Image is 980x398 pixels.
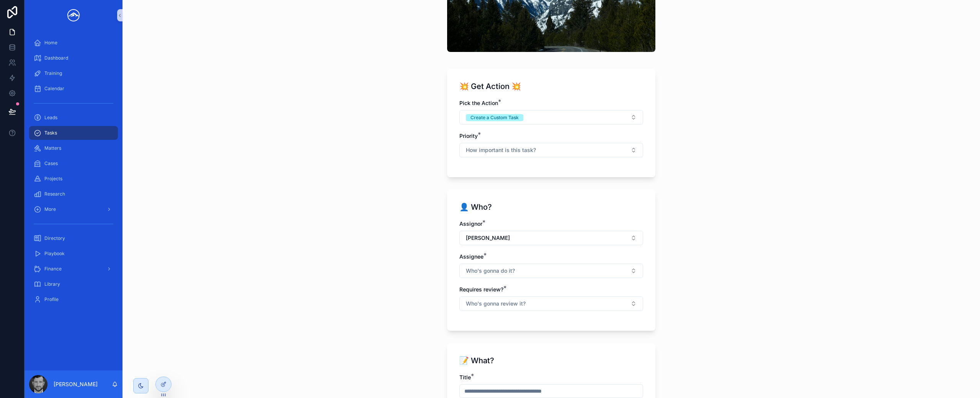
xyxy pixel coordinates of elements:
a: Calendar [29,82,118,95]
span: Pick the Action [459,100,498,106]
span: Leads [44,115,57,121]
span: Who's gonna review it? [466,300,526,307]
a: Research [29,187,118,201]
span: Assignor [459,220,482,227]
a: Profile [29,293,118,306]
h1: 📝 What? [459,355,494,366]
span: Home [44,40,57,46]
span: Priority [459,133,478,139]
a: Leads [29,111,118,125]
a: Training [29,66,118,80]
button: Select Button [459,264,643,278]
span: Research [44,191,65,197]
a: Cases [29,157,118,170]
button: Select Button [459,110,643,125]
a: Home [29,36,118,50]
button: Select Button [459,143,643,157]
span: More [44,206,56,212]
span: Playbook [44,251,65,257]
span: Calendar [44,86,64,92]
img: App logo [64,9,83,21]
a: Dashboard [29,51,118,65]
div: Create a Custom Task [470,114,519,121]
span: Directory [44,235,65,241]
span: Assignee [459,253,483,260]
a: Projects [29,172,118,186]
span: Title [459,374,471,380]
span: Dashboard [44,55,68,61]
button: Select Button [459,296,643,311]
h1: 💥 Get Action 💥 [459,81,521,92]
a: Matters [29,141,118,155]
span: Profile [44,296,59,303]
a: Library [29,277,118,291]
span: Requires review? [459,286,503,293]
span: Matters [44,145,61,151]
span: Projects [44,176,62,182]
a: Tasks [29,126,118,140]
p: [PERSON_NAME] [54,380,98,388]
span: Finance [44,266,62,272]
a: More [29,202,118,216]
span: Who's gonna do it? [466,267,515,275]
span: Training [44,70,62,76]
button: Select Button [459,231,643,245]
span: [PERSON_NAME] [466,234,510,242]
a: Playbook [29,247,118,260]
div: scrollable content [24,31,122,316]
span: Library [44,281,60,287]
h1: 👤 Who? [459,202,492,212]
span: How important is this task? [466,146,536,154]
span: Cases [44,160,58,167]
span: Tasks [44,130,57,136]
a: Finance [29,262,118,276]
a: Directory [29,231,118,245]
